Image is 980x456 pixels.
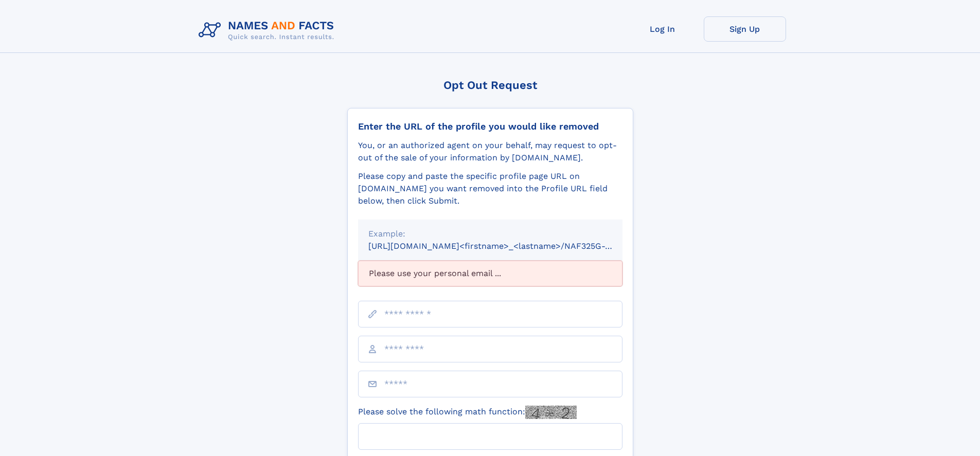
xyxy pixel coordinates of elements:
a: Log In [621,16,704,42]
div: Please use your personal email ... [358,261,622,286]
div: You, or an authorized agent on your behalf, may request to opt-out of the sale of your informatio... [358,139,622,164]
a: Sign Up [704,16,786,42]
div: Please copy and paste the specific profile page URL on [DOMAIN_NAME] you want removed into the Pr... [358,170,622,207]
div: Opt Out Request [347,79,633,92]
div: Enter the URL of the profile you would like removed [358,121,622,132]
label: Please solve the following math function: [358,406,577,419]
div: Example: [368,228,612,240]
small: [URL][DOMAIN_NAME]<firstname>_<lastname>/NAF325G-xxxxxxxx [368,241,642,251]
img: Logo Names and Facts [194,16,343,44]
